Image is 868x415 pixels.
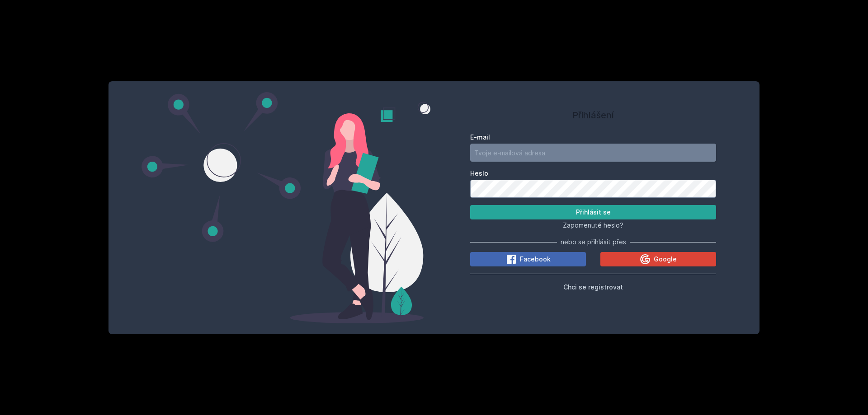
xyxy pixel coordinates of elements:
[563,281,623,292] button: Chci se registrovat
[561,238,626,247] span: nebo se přihlásit přes
[470,144,716,162] input: Tvoje e-mailová adresa
[470,169,716,178] label: Heslo
[470,133,716,142] label: E-mail
[470,108,716,122] h1: Přihlášení
[600,252,716,266] button: Google
[654,255,677,264] span: Google
[470,252,586,266] button: Facebook
[470,205,716,219] button: Přihlásit se
[563,283,623,291] span: Chci se registrovat
[563,221,623,229] span: Zapomenuté heslo?
[520,255,551,264] span: Facebook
